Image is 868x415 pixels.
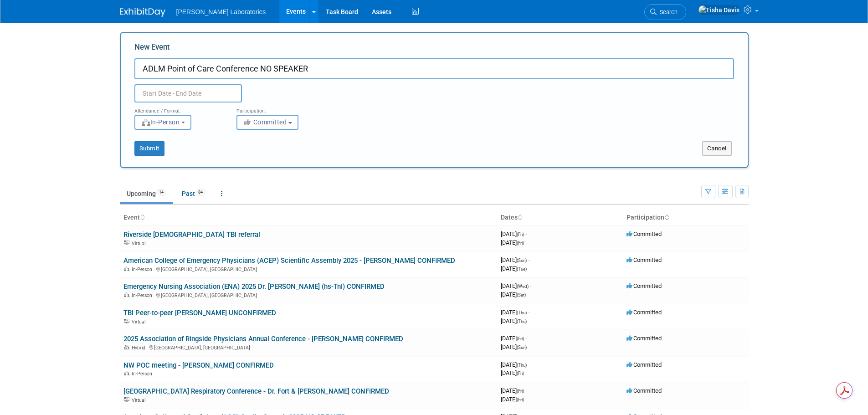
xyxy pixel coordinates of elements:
img: In-Person Event [124,266,129,271]
span: (Sat) [517,292,526,297]
img: In-Person Event [124,292,129,297]
button: Committed [236,115,298,130]
span: - [525,231,527,237]
span: 14 [156,189,166,196]
a: Riverside [DEMOGRAPHIC_DATA] TBI referral [123,231,260,239]
a: Sort by Event Name [140,214,144,221]
a: Search [644,4,686,20]
span: - [528,361,529,368]
th: Participation [623,210,749,225]
a: [GEOGRAPHIC_DATA] Respiratory Conference - Dr. Fort & [PERSON_NAME] CONFIRMED [123,387,389,395]
span: Committed [627,282,662,289]
span: [DATE] [501,387,527,394]
img: In-Person Event [124,371,129,375]
span: [DATE] [501,335,527,342]
a: Sort by Participation Type [664,214,669,221]
a: Emergency Nursing Association (ENA) 2025 Dr. [PERSON_NAME] (hs-TnI) CONFIRMED [123,282,385,291]
span: (Sun) [517,258,527,263]
span: - [525,335,527,342]
label: New Event [134,42,170,56]
span: In-Person [132,292,155,298]
span: (Thu) [517,310,527,315]
span: (Fri) [517,371,524,376]
span: (Thu) [517,363,527,368]
img: Virtual Event [124,241,129,245]
a: Past84 [175,185,212,202]
img: ExhibitDay [120,8,165,17]
button: In-Person [134,115,191,130]
span: (Fri) [517,397,524,402]
span: - [528,309,529,316]
div: [GEOGRAPHIC_DATA], [GEOGRAPHIC_DATA] [123,343,493,351]
span: [PERSON_NAME] Laboratories [176,8,266,15]
span: In-Person [132,266,155,272]
span: In-Person [141,118,180,126]
span: [DATE] [501,256,529,263]
span: [DATE] [501,265,527,272]
span: [DATE] [501,309,529,316]
a: 2025 Association of Ringside Physicians Annual Conference - [PERSON_NAME] CONFIRMED [123,335,403,343]
th: Event [120,210,497,225]
span: [DATE] [501,343,527,350]
div: [GEOGRAPHIC_DATA], [GEOGRAPHIC_DATA] [123,291,493,298]
input: Name of Trade Show / Conference [134,58,734,79]
span: - [528,256,529,263]
img: Virtual Event [124,319,129,323]
span: [DATE] [501,282,531,289]
span: [DATE] [501,318,527,324]
span: [DATE] [501,231,527,237]
span: (Fri) [517,241,524,246]
img: Hybrid Event [124,345,129,349]
div: [GEOGRAPHIC_DATA], [GEOGRAPHIC_DATA] [123,265,493,272]
span: [DATE] [501,396,524,403]
div: Attendance / Format: [134,102,223,114]
span: [DATE] [501,361,529,368]
div: Participation: [236,102,325,114]
span: (Wed) [517,284,529,289]
span: Committed [627,387,662,394]
span: Committed [243,118,287,126]
span: 84 [195,189,205,196]
a: NW POC meeting - [PERSON_NAME] CONFIRMED [123,361,274,369]
span: Committed [627,309,662,316]
span: In-Person [132,371,155,377]
span: Hybrid [132,345,148,351]
span: Committed [627,335,662,342]
span: (Fri) [517,336,524,341]
a: Upcoming14 [120,185,173,202]
span: Search [657,9,678,15]
span: (Fri) [517,232,524,237]
input: Start Date - End Date [134,84,242,102]
button: Cancel [702,141,732,156]
img: Virtual Event [124,397,129,402]
span: [DATE] [501,369,524,376]
a: Sort by Start Date [518,214,522,221]
span: Virtual [132,397,148,403]
span: Virtual [132,241,148,246]
span: - [525,387,527,394]
a: American College of Emergency Physicians (ACEP) Scientific Assembly 2025 - [PERSON_NAME] CONFIRMED [123,256,455,265]
span: [DATE] [501,291,526,298]
img: Tisha Davis [698,5,740,15]
span: (Sun) [517,345,527,350]
span: (Fri) [517,389,524,394]
span: Committed [627,231,662,237]
span: (Thu) [517,319,527,324]
th: Dates [497,210,623,225]
a: TBI Peer-to-peer [PERSON_NAME] UNCONFIRMED [123,309,276,317]
span: (Tue) [517,266,527,272]
span: Committed [627,361,662,368]
span: Committed [627,256,662,263]
span: [DATE] [501,239,524,246]
span: Virtual [132,319,148,325]
span: - [530,282,531,289]
button: Submit [134,141,164,156]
